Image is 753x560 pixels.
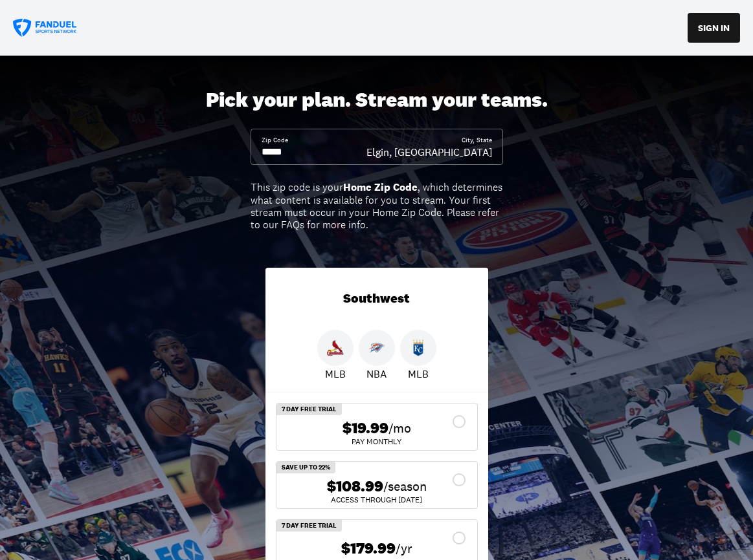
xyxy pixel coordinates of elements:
div: ACCESS THROUGH [DATE] [287,496,467,504]
span: /yr [396,539,412,557]
span: $19.99 [343,419,388,438]
b: Home Zip Code [343,180,418,194]
span: /mo [388,419,411,437]
img: Cardinals [327,339,344,356]
div: Pick your plan. Stream your teams. [206,88,548,113]
span: $179.99 [341,539,396,558]
img: Royals [410,339,427,356]
div: 7 Day Free Trial [276,520,342,532]
img: Thunder [368,339,385,356]
div: 7 Day Free Trial [276,404,342,415]
p: MLB [325,366,346,382]
button: SIGN IN [688,13,740,43]
p: NBA [366,366,387,382]
div: Pay Monthly [287,438,467,446]
p: MLB [408,366,429,382]
div: SAVE UP TO 22% [276,462,335,473]
div: Elgin, [GEOGRAPHIC_DATA] [366,145,492,159]
div: Zip Code [262,136,288,145]
div: This zip code is your , which determines what content is available for you to stream. Your first ... [251,181,503,231]
span: $108.99 [327,477,383,496]
div: Southwest [265,268,488,330]
div: City, State [462,136,492,145]
span: /season [383,477,427,495]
